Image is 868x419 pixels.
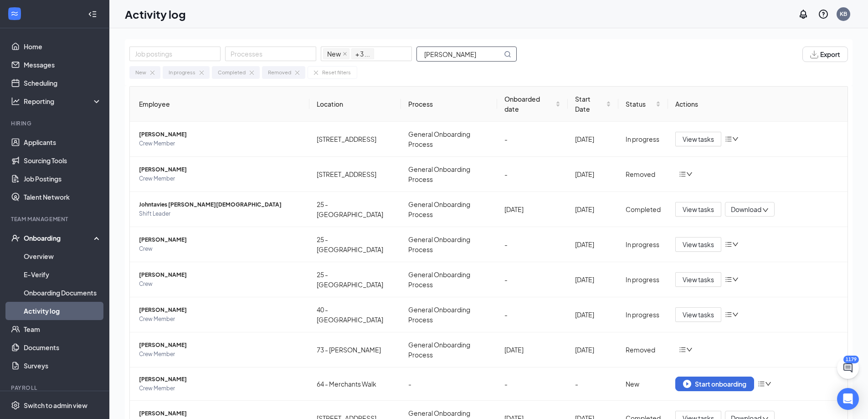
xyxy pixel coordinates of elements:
[139,139,302,148] span: Crew Member
[675,272,721,287] button: View tasks
[139,235,302,244] span: [PERSON_NAME]
[351,48,374,59] span: + 3 ...
[732,276,739,283] span: down
[323,48,349,59] span: New
[309,227,401,262] td: 25 - [GEOGRAPHIC_DATA]
[309,297,401,332] td: 40 - [GEOGRAPHIC_DATA]
[575,204,611,214] div: [DATE]
[139,209,302,218] span: Shift Leader
[309,332,401,367] td: 73 - [PERSON_NAME]
[683,310,714,320] span: View tasks
[24,302,102,320] a: Activity log
[765,381,771,387] span: down
[401,192,497,227] td: General Onboarding Process
[401,297,497,332] td: General Onboarding Process
[575,239,611,249] div: [DATE]
[11,119,100,127] div: Hiring
[758,380,765,388] span: bars
[575,310,611,320] div: [DATE]
[683,134,714,144] span: View tasks
[139,130,302,139] span: [PERSON_NAME]
[683,380,746,388] div: Start onboarding
[725,311,732,318] span: bars
[725,241,732,248] span: bars
[24,56,102,74] a: Messages
[169,68,195,77] div: In progress
[568,87,619,122] th: Start Date
[686,171,693,177] span: down
[843,356,859,363] div: 1179
[309,157,401,192] td: [STREET_ADDRESS]
[355,49,370,59] span: + 3 ...
[504,51,511,58] svg: MagnifyingGlass
[139,350,302,359] span: Crew Member
[24,133,102,151] a: Applicants
[24,247,102,265] a: Overview
[139,305,302,315] span: [PERSON_NAME]
[11,233,20,243] svg: UserCheck
[686,347,693,353] span: down
[24,357,102,375] a: Surveys
[401,262,497,297] td: General Onboarding Process
[504,379,560,389] div: -
[504,310,560,320] div: -
[626,345,661,355] div: Removed
[683,274,714,285] span: View tasks
[24,97,102,106] div: Reporting
[401,87,497,122] th: Process
[135,68,146,77] div: New
[24,188,102,206] a: Talent Network
[820,51,840,57] span: Export
[626,274,661,285] div: In progress
[24,320,102,338] a: Team
[139,341,302,350] span: [PERSON_NAME]
[679,346,686,353] span: bars
[24,151,102,170] a: Sourcing Tools
[668,87,847,122] th: Actions
[575,345,611,355] div: [DATE]
[139,384,302,393] span: Crew Member
[139,200,302,209] span: Johntavies [PERSON_NAME][DEMOGRAPHIC_DATA]
[675,307,721,322] button: View tasks
[626,239,661,249] div: In progress
[504,94,554,114] span: Onboarded date
[125,6,186,22] h1: Activity log
[675,237,721,252] button: View tasks
[837,388,859,410] div: Open Intercom Messenger
[575,169,611,179] div: [DATE]
[401,227,497,262] td: General Onboarding Process
[504,239,560,249] div: -
[139,270,302,279] span: [PERSON_NAME]
[24,265,102,284] a: E-Verify
[11,401,20,410] svg: Settings
[675,202,721,217] button: View tasks
[725,135,732,143] span: bars
[683,204,714,214] span: View tasks
[24,284,102,302] a: Onboarding Documents
[575,134,611,144] div: [DATE]
[322,68,351,77] div: Reset filters
[675,132,721,146] button: View tasks
[309,367,401,401] td: 64 - Merchants Walk
[683,239,714,249] span: View tasks
[139,165,302,174] span: [PERSON_NAME]
[24,233,94,243] div: Onboarding
[24,74,102,92] a: Scheduling
[139,375,302,384] span: [PERSON_NAME]
[626,169,661,179] div: Removed
[762,207,769,213] span: down
[11,97,20,106] svg: Analysis
[139,244,302,253] span: Crew
[818,9,829,20] svg: QuestionInfo
[725,276,732,283] span: bars
[309,192,401,227] td: 25 - [GEOGRAPHIC_DATA]
[679,171,686,178] span: bars
[626,99,654,109] span: Status
[139,174,302,183] span: Crew Member
[401,367,497,401] td: -
[309,87,401,122] th: Location
[24,338,102,357] a: Documents
[11,384,100,392] div: Payroll
[497,87,568,122] th: Onboarded date
[139,315,302,324] span: Crew Member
